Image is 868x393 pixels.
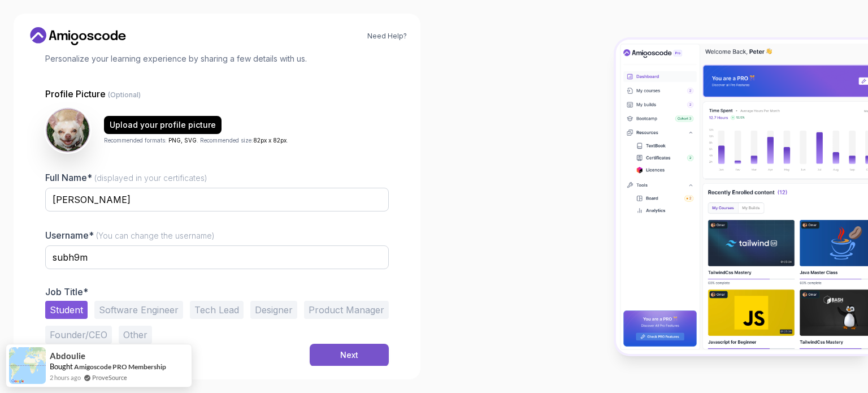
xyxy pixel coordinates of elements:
a: Need Help? [367,32,407,41]
div: Upload your profile picture [110,119,216,131]
button: Other [119,326,152,344]
p: Personalize your learning experience by sharing a few details with us. [45,53,389,64]
label: Username* [45,230,215,241]
span: (displayed in your certificates) [94,173,207,183]
img: provesource social proof notification image [9,347,46,384]
a: Home link [27,27,129,45]
input: Enter your Username [45,245,389,269]
button: Next [310,344,389,366]
label: Full Name* [45,172,207,183]
button: Product Manager [304,301,389,319]
a: ProveSource [92,373,127,382]
p: Recommended formats: . Recommended size: . [104,136,288,145]
img: Amigoscode Dashboard [616,40,868,354]
p: Profile Picture [45,87,389,101]
button: Upload your profile picture [104,116,222,134]
div: Next [340,349,358,361]
span: 2 hours ago [50,373,81,382]
a: Amigoscode PRO Membership [74,362,166,371]
img: user profile image [46,108,90,152]
span: (You can change the username) [96,231,215,240]
span: Bought [50,362,73,371]
button: Student [45,301,88,319]
span: (Optional) [108,90,141,99]
button: Founder/CEO [45,326,112,344]
p: Job Title* [45,286,389,297]
span: Abdoulie [50,351,85,361]
span: PNG, SVG [168,137,197,144]
button: Software Engineer [94,301,183,319]
button: Tech Lead [190,301,244,319]
span: 82px x 82px [253,137,287,144]
button: Designer [250,301,297,319]
input: Enter your Full Name [45,188,389,211]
